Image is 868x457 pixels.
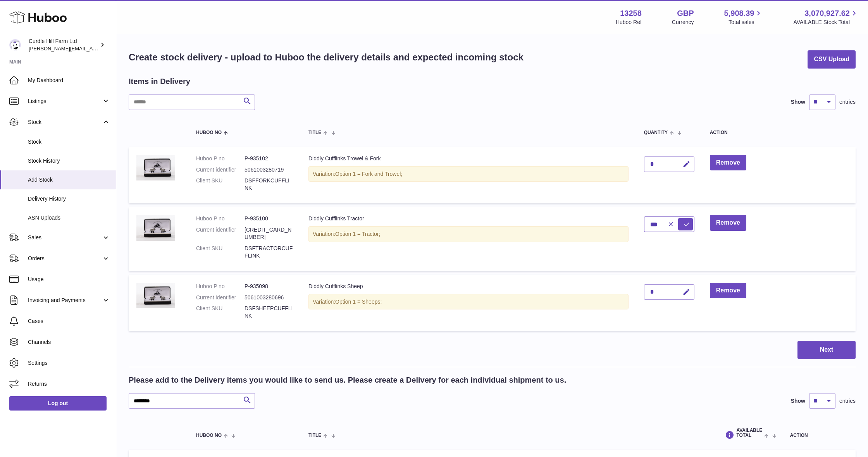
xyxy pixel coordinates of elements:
h1: Create stock delivery - upload to Huboo the delivery details and expected incoming stock [129,51,524,64]
dt: Client SKU [196,305,245,320]
button: CSV Upload [808,50,856,69]
dt: Huboo P no [196,283,245,290]
span: AVAILABLE Total [736,428,762,438]
td: Diddly Cufflinks Sheep [301,275,636,332]
dd: P-935098 [245,283,293,290]
span: Quantity [644,130,668,135]
img: Diddly Cufflinks Sheep [136,283,175,309]
span: Add Stock [28,176,110,184]
div: Action [710,130,848,135]
span: Title [308,433,321,438]
h2: Items in Delivery [129,76,190,87]
a: 3,070,927.62 AVAILABLE Stock Total [793,8,859,26]
span: Usage [28,276,110,283]
dt: Current identifier [196,166,245,174]
span: Orders [28,255,102,262]
button: Remove [710,215,746,231]
div: Huboo Ref [616,19,642,26]
span: 5,908.39 [724,8,754,19]
dt: Current identifier [196,226,245,241]
label: Show [791,397,805,405]
span: Option 1 = Fork and Trowel; [335,171,402,177]
span: Stock [28,138,110,146]
span: Huboo no [196,130,222,135]
td: Diddly Cufflinks Trowel & Fork [301,147,636,204]
span: ASN Uploads [28,214,110,222]
span: Title [308,130,321,135]
dd: [CREDIT_CARD_NUMBER] [245,226,293,241]
span: Settings [28,359,110,367]
strong: GBP [677,8,694,19]
span: Total sales [728,19,763,26]
dt: Client SKU [196,177,245,192]
span: Delivery History [28,195,110,203]
div: Action [790,433,848,438]
dd: 5061003280696 [245,294,293,301]
dd: P-935102 [245,155,293,162]
dd: DSFTRACTORCUFFLINK [245,245,293,259]
a: 5,908.39 Total sales [724,8,763,26]
span: Stock History [28,157,110,165]
dt: Huboo P no [196,155,245,162]
span: Huboo no [196,433,222,438]
img: miranda@diddlysquatfarmshop.com [9,39,21,51]
span: Option 1 = Sheeps; [335,299,382,305]
div: Variation: [308,294,629,310]
dt: Current identifier [196,294,245,301]
span: Option 1 = Tractor; [335,231,380,237]
span: My Dashboard [28,77,110,84]
div: Currency [672,19,694,26]
span: Cases [28,318,110,325]
dt: Huboo P no [196,215,245,222]
span: Listings [28,98,102,105]
span: 3,070,927.62 [804,8,850,19]
dt: Client SKU [196,245,245,259]
span: Invoicing and Payments [28,297,102,304]
span: Channels [28,338,110,346]
img: Diddly Cufflinks Trowel & Fork [136,155,175,181]
span: Stock [28,119,102,126]
span: [PERSON_NAME][EMAIL_ADDRESS][DOMAIN_NAME] [29,45,155,52]
h2: Please add to the Delivery items you would like to send us. Please create a Delivery for each ind... [129,375,566,385]
button: Remove [710,155,746,171]
label: Show [791,98,805,106]
span: Sales [28,234,102,241]
span: AVAILABLE Stock Total [793,19,859,26]
div: Variation: [308,166,629,182]
td: Diddly Cufflinks Tractor [301,207,636,271]
button: Remove [710,283,746,299]
span: Returns [28,380,110,388]
dd: DSFSHEEPCUFFLINK [245,305,293,320]
a: Log out [9,396,107,410]
div: Variation: [308,226,629,242]
img: Diddly Cufflinks Tractor [136,215,175,241]
button: Next [797,341,856,359]
span: entries [839,397,856,405]
strong: 13258 [620,8,642,19]
span: entries [839,98,856,106]
dd: DSFFORKCUFFLINK [245,177,293,192]
div: Curdle Hill Farm Ltd [29,38,98,52]
dd: 5061003280719 [245,166,293,174]
dd: P-935100 [245,215,293,222]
